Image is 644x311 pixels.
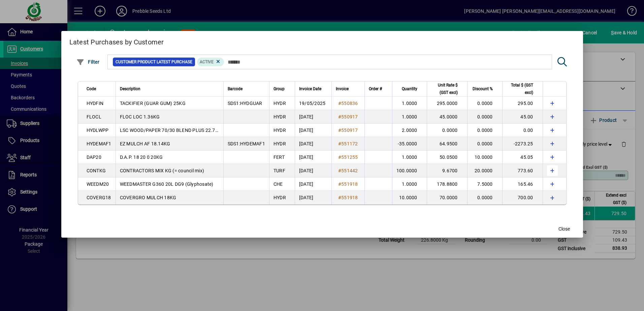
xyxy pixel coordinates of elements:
td: 0.0000 [467,137,502,150]
td: 0.0000 [467,97,502,110]
a: #551172 [336,140,360,147]
span: # [338,128,341,133]
td: 45.00 [502,110,543,124]
td: 9.6700 [427,164,467,177]
div: Code [87,85,111,93]
span: 550917 [341,128,358,133]
span: HYDFIN [87,101,104,106]
span: Active [200,60,214,64]
span: Unit Rate $ (GST excl) [431,81,458,96]
td: 1.0000 [392,150,427,164]
td: [DATE] [295,177,331,191]
span: # [338,195,341,200]
td: 1.0000 [392,97,427,110]
span: HYDR [273,114,286,119]
span: COVERGRO MULCH 18KG [120,195,176,200]
td: 773.60 [502,164,543,177]
a: #550917 [336,127,360,134]
span: CONTKG [87,168,106,173]
div: Description [120,85,219,93]
td: 2.0000 [392,124,427,137]
td: 178.8800 [427,177,467,191]
span: HYDR [273,128,286,133]
td: 10.0000 [392,191,427,204]
span: Total $ (GST excl) [507,81,533,96]
span: HYDEMAF1 [87,141,111,146]
div: Invoice Date [299,85,327,93]
td: 50.0500 [427,150,467,164]
span: EZ MULCH AF 18.14KG [120,141,170,146]
td: 0.0000 [467,110,502,124]
td: 295.00 [502,97,543,110]
td: [DATE] [295,110,331,124]
td: 165.46 [502,177,543,191]
span: Barcode [228,85,243,93]
span: DAP20 [87,154,101,160]
div: Group [273,85,291,93]
td: 7.5000 [467,177,502,191]
span: LSC WOOD/PAPER 70/30 BLEND PLUS 22.7KG [120,128,222,133]
span: HYDR [273,101,286,106]
td: 0.00 [502,124,543,137]
span: SDS1:HYDGUAR [228,101,262,106]
span: 551918 [341,181,358,187]
td: 64.9500 [427,137,467,150]
span: # [338,181,341,187]
button: Close [553,223,575,235]
td: [DATE] [295,164,331,177]
td: -35.0000 [392,137,427,150]
span: HYDR [273,195,286,200]
span: Order # [369,85,382,93]
span: COVERG18 [87,195,111,200]
span: Description [120,85,140,93]
button: Filter [75,56,101,68]
span: # [338,114,341,119]
span: # [338,154,341,160]
span: 551442 [341,168,358,173]
span: 551255 [341,154,358,160]
a: #551918 [336,194,360,201]
span: FLOC LOC 1.36KG [120,114,160,119]
div: Quantity [396,85,423,93]
td: 70.0000 [427,191,467,204]
span: # [338,168,341,173]
td: 45.05 [502,150,543,164]
td: 0.0000 [427,124,467,137]
div: Total $ (GST excl) [507,81,539,96]
td: 100.0000 [392,164,427,177]
div: Order # [369,85,388,93]
span: # [338,141,341,146]
span: CHE [273,181,283,187]
span: 550836 [341,101,358,106]
a: #551918 [336,180,360,188]
span: D.A.P. 18 20 0 20KG [120,154,163,160]
td: [DATE] [295,137,331,150]
td: 700.00 [502,191,543,204]
span: WEEDMASTER G360 20L DG9 (Glyphosate) [120,181,214,187]
a: #550836 [336,100,360,107]
span: SDS1:HYDEMAF1 [228,141,265,146]
span: 551172 [341,141,358,146]
span: Quantity [402,85,417,93]
div: Invoice [336,85,360,93]
td: 10.0000 [467,150,502,164]
td: 0.0000 [467,191,502,204]
span: TACKIFIER (GUAR GUM) 25KG [120,101,186,106]
span: Customer Product Latest Purchase [116,59,192,65]
span: Group [273,85,285,93]
td: 0.0000 [467,124,502,137]
div: Barcode [228,85,265,93]
span: Discount % [473,85,493,93]
h2: Latest Purchases by Customer [61,31,583,50]
span: Filter [76,59,100,65]
div: Unit Rate $ (GST excl) [431,81,464,96]
span: TURF [273,168,285,173]
span: CONTRACTORS MIX KG (= council mix) [120,168,204,173]
span: Code [87,85,96,93]
span: 550917 [341,114,358,119]
span: HYDR [273,141,286,146]
td: -2273.25 [502,137,543,150]
td: [DATE] [295,191,331,204]
td: 1.0000 [392,110,427,124]
td: 295.0000 [427,97,467,110]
